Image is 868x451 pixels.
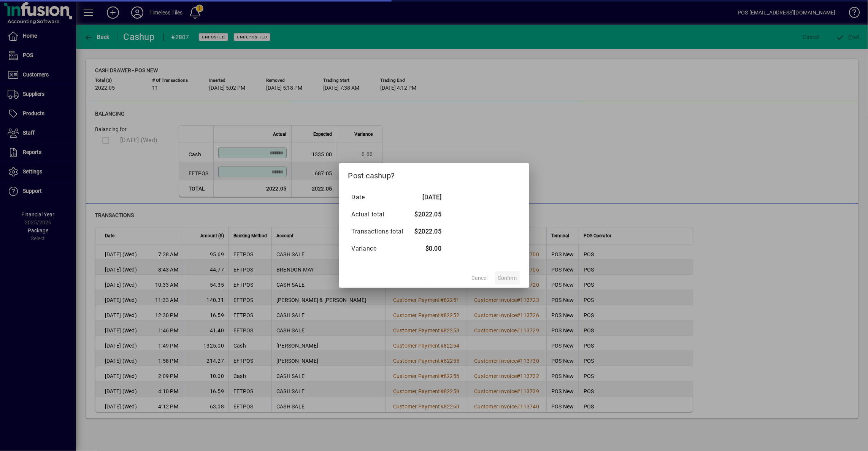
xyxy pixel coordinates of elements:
td: Transactions total [351,223,411,240]
h2: Post cashup? [339,163,529,185]
td: [DATE] [411,189,442,206]
td: $2022.05 [411,206,442,223]
td: Actual total [351,206,411,223]
td: $2022.05 [411,223,442,240]
td: $0.00 [411,240,442,257]
td: Date [351,189,411,206]
td: Variance [351,240,411,257]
